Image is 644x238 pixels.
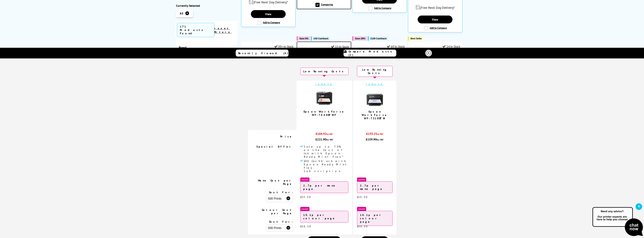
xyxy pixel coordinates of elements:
[357,132,393,137] div: £133.25
[304,159,348,173] span: £40 Cashback with Epson ReadyPrint Flex Subscription
[418,16,452,23] a: View
[331,45,349,48] div: 15 In Stock
[297,36,310,41] button: Save 9%
[355,37,365,40] span: Save 28%
[180,11,183,15] span: A3
[300,137,348,141] div: £221.90
[357,66,393,77] div: Low Running Costs
[238,51,288,55] span: Recently Viewed (4)
[177,23,214,37] span: 171 Products Found
[304,145,348,158] span: Save up to 70% on the Cost of Ink with Epson ReadyPrint Flex*
[311,36,330,41] button: £40 Cashback
[269,220,293,223] span: Cost for:
[326,119,329,123] span: / 5
[357,225,368,228] span: £50.50
[321,119,326,123] span: 4.9
[303,213,336,220] strong: 10.1p per colour page
[352,36,367,41] button: Save 28%
[370,37,387,40] span: £100 Cashback
[303,184,337,191] strong: 2.7p per mono page
[376,122,380,126] span: / 5
[251,10,286,18] a: View
[269,191,293,194] span: Cost for:
[300,132,348,137] div: £184.92
[410,2,460,13] div: modal_delivery
[315,82,333,86] a: remove
[443,45,460,48] div: 14 In Stock
[411,37,422,40] span: Best Seller
[299,37,308,40] span: Save 9%
[179,46,235,49] span: Brand
[304,110,345,117] a: Epson WorkForce WF-7840DTWF
[349,50,396,57] span: Compare Products (2)
[592,207,644,237] img: Open Live Chat window
[326,133,333,135] span: ex VAT
[300,207,309,211] span: Lowest!
[368,6,391,10] label: Add to Compare
[366,82,384,86] a: remove
[214,27,232,34] a: reset filters
[360,213,383,223] strong: 10.1p per colour page
[377,133,383,135] span: ex VAT
[357,178,366,181] span: Lowest!
[362,110,388,120] a: Epson WorkForce WF-7310DTW
[262,208,293,215] span: Colour Cost per Page
[360,184,383,191] strong: 2.7p per mono page
[300,225,311,228] span: £50.50
[315,3,333,7] label: Comparing
[300,195,311,199] span: £13.50
[371,122,376,126] span: 5.0
[368,36,388,41] button: £100 Cashback
[387,45,405,48] div: 69 In Stock
[256,145,293,148] span: Special Offer
[365,89,384,107] img: epson-wf-7310-front-new-small.jpg
[357,137,393,141] div: £159.90
[258,179,293,186] span: Mono Cost per Page
[300,178,309,181] span: Lowest!
[377,138,384,141] span: inc VAT
[314,37,328,40] span: £40 Cashback
[280,135,293,138] span: Price
[408,36,424,41] button: Best Seller
[424,26,447,30] label: Add to Compare
[344,50,396,57] a: Compare Products (2)
[257,21,280,25] label: Add to Compare
[357,195,368,199] span: £13.50
[300,68,348,75] div: Low Running Costs
[326,138,333,141] span: inc VAT
[315,89,334,107] img: epson-wf-7840-front-subscription-small.jpg
[357,207,366,211] span: Lowest!
[274,45,294,48] div: 99+ In Stock
[176,4,237,7] div: Currently Selected
[236,50,288,57] a: Recently Viewed (4)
